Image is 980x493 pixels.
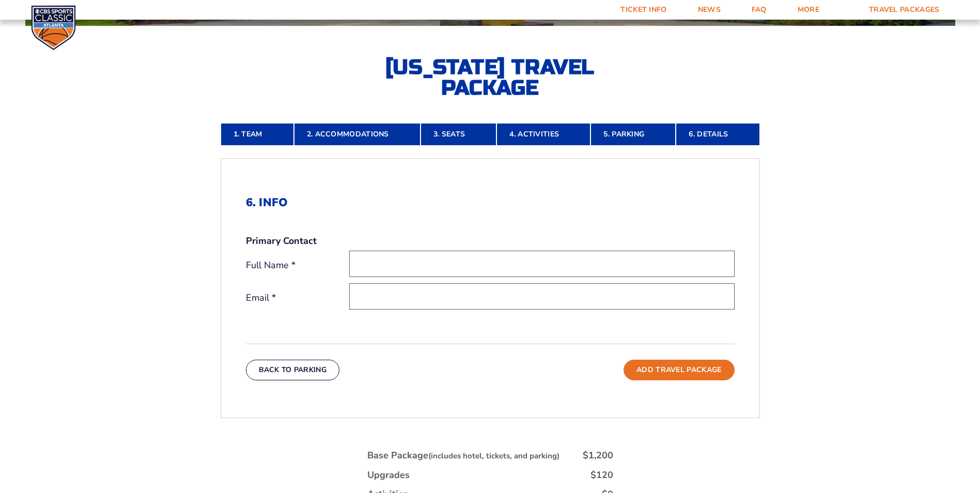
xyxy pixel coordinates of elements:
[583,449,613,462] div: $1,200
[246,291,349,304] label: Email *
[428,451,559,461] small: (includes hotel, tickets, and parking)
[31,5,76,50] img: CBS Sports Classic
[624,360,734,380] button: Add Travel Package
[421,123,496,146] a: 3. Seats
[367,469,410,482] div: Upgrades
[496,123,590,146] a: 4. Activities
[294,123,421,146] a: 2. Accommodations
[246,196,735,209] h2: 6. Info
[367,449,559,462] div: Base Package
[246,235,317,248] strong: Primary Contact
[590,123,676,146] a: 5. Parking
[221,123,294,146] a: 1. Team
[246,259,349,272] label: Full Name *
[590,469,613,482] div: $120
[246,360,340,380] button: Back To Parking
[377,57,604,98] h2: [US_STATE] Travel Package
